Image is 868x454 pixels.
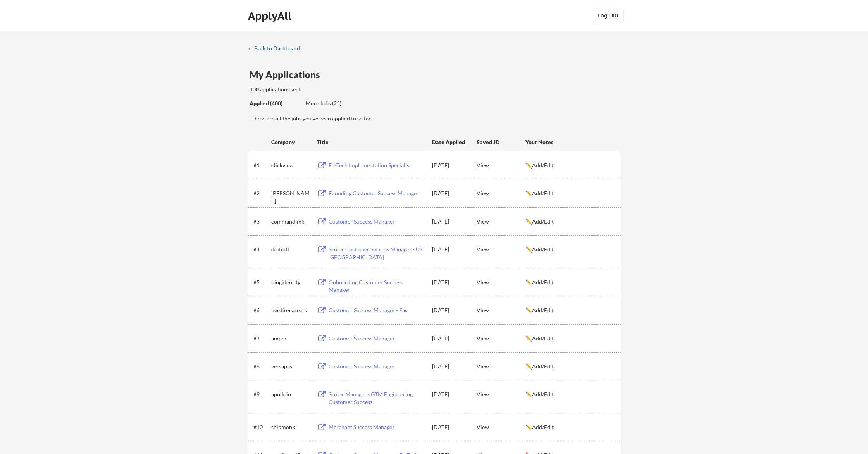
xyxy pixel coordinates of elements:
div: #2 [253,189,269,197]
u: Add/Edit [532,363,554,370]
div: Ed-Tech Implementation Specialist [329,162,425,169]
div: [DATE] [432,189,466,197]
div: ✏️ [525,306,614,314]
div: #9 [253,390,269,398]
u: Add/Edit [532,190,554,196]
div: [DATE] [432,335,466,342]
div: [DATE] [432,218,466,225]
div: ✏️ [525,279,614,286]
button: Log Out [593,8,624,23]
div: ← Back to Dashboard [248,46,306,51]
div: View [477,420,525,434]
u: Add/Edit [532,391,554,397]
div: shipmonk [271,423,310,431]
div: Date Applied [432,138,466,146]
div: Applied (400) [250,100,300,107]
div: View [477,242,525,256]
div: View [477,275,525,289]
div: [DATE] [432,279,466,286]
u: Add/Edit [532,162,554,169]
div: My Applications [250,70,326,79]
div: ✏️ [525,363,614,370]
div: [DATE] [432,390,466,398]
div: Company [271,138,310,146]
div: Founding Customer Success Manager [329,189,425,197]
div: View [477,359,525,373]
div: #5 [253,279,269,286]
div: Customer Success Manager [329,335,425,342]
div: View [477,387,525,401]
div: [PERSON_NAME] [271,189,310,205]
div: pingidentity [271,279,310,286]
div: View [477,186,525,200]
div: Saved JD [477,135,525,149]
div: ApplyAll [248,9,294,22]
div: #1 [253,162,269,169]
div: versapay [271,363,310,370]
div: Senior Manager - GTM Engineering, Customer Success [329,390,425,406]
u: Add/Edit [532,218,554,225]
div: Onboarding Customer Success Manager [329,279,425,294]
u: Add/Edit [532,424,554,430]
a: ← Back to Dashboard [248,45,306,53]
div: amper [271,335,310,342]
div: More Jobs (25) [306,100,363,107]
div: These are job applications we think you'd be a good fit for, but couldn't apply you to automatica... [306,100,363,108]
div: ✏️ [525,390,614,398]
u: Add/Edit [532,279,554,285]
div: These are all the jobs you've been applied to so far. [250,100,300,108]
div: #3 [253,218,269,225]
div: ✏️ [525,162,614,169]
div: [DATE] [432,162,466,169]
div: Customer Success Manager [329,363,425,370]
u: Add/Edit [532,246,554,253]
div: clickview [271,162,310,169]
div: commandlink [271,218,310,225]
div: ✏️ [525,335,614,342]
div: [DATE] [432,306,466,314]
div: View [477,214,525,228]
div: #6 [253,306,269,314]
div: #10 [253,423,269,431]
div: Title [317,138,425,146]
div: #8 [253,363,269,370]
u: Add/Edit [532,335,554,342]
div: #7 [253,335,269,342]
div: Your Notes [525,138,614,146]
div: View [477,303,525,317]
div: Customer Success Manager - East [329,306,425,314]
div: apolloio [271,390,310,398]
div: 400 applications sent [250,86,400,93]
div: ✏️ [525,218,614,225]
div: #4 [253,246,269,253]
div: Customer Success Manager [329,218,425,225]
div: These are all the jobs you've been applied to so far. [251,115,621,122]
div: [DATE] [432,363,466,370]
div: [DATE] [432,246,466,253]
div: Senior Customer Success Manager - US [GEOGRAPHIC_DATA] [329,246,425,261]
div: [DATE] [432,423,466,431]
div: ✏️ [525,423,614,431]
div: doitintl [271,246,310,253]
div: ✏️ [525,189,614,197]
div: View [477,158,525,172]
div: nerdio-careers [271,306,310,314]
div: ✏️ [525,246,614,253]
div: View [477,331,525,345]
u: Add/Edit [532,307,554,313]
div: Merchant Success Manager [329,423,425,431]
